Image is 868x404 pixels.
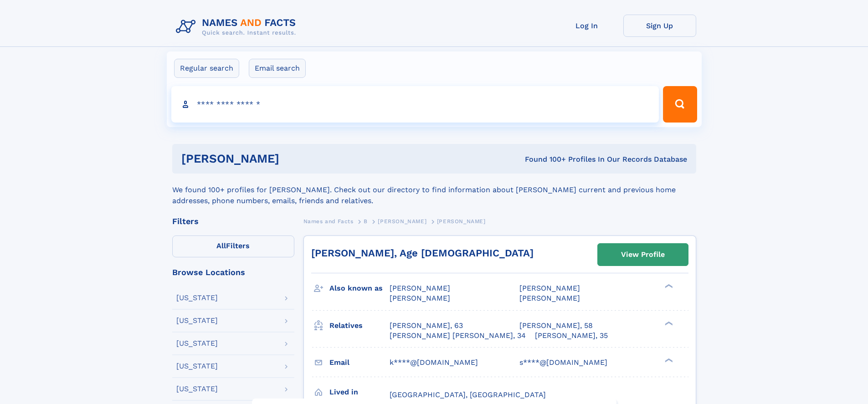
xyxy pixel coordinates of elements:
[390,284,450,292] span: [PERSON_NAME]
[519,321,593,331] a: [PERSON_NAME], 58
[176,363,218,370] div: [US_STATE]
[519,284,580,292] span: [PERSON_NAME]
[172,235,294,257] label: Filters
[663,86,697,123] button: Search Button
[364,218,368,225] span: B
[535,331,608,341] a: [PERSON_NAME], 35
[390,331,526,341] a: [PERSON_NAME] [PERSON_NAME], 34
[181,153,402,164] h1: [PERSON_NAME]
[390,294,450,302] span: [PERSON_NAME]
[364,215,368,227] a: B
[172,217,294,225] div: Filters
[174,59,239,78] label: Regular search
[663,320,673,326] div: ❯
[437,218,486,225] span: [PERSON_NAME]
[176,385,218,393] div: [US_STATE]
[329,281,390,296] h3: Also known as
[390,321,463,331] a: [PERSON_NAME], 63
[329,384,390,400] h3: Lived in
[390,390,546,399] span: [GEOGRAPHIC_DATA], [GEOGRAPHIC_DATA]
[623,15,696,37] a: Sign Up
[172,15,303,39] img: Logo Names and Facts
[216,241,226,250] span: All
[378,215,426,227] a: [PERSON_NAME]
[249,59,306,78] label: Email search
[176,317,218,324] div: [US_STATE]
[171,86,659,123] input: search input
[550,15,623,37] a: Log In
[402,154,687,164] div: Found 100+ Profiles In Our Records Database
[378,218,426,225] span: [PERSON_NAME]
[329,355,390,370] h3: Email
[598,244,688,266] a: View Profile
[176,340,218,347] div: [US_STATE]
[172,174,696,206] div: We found 100+ profiles for [PERSON_NAME]. Check out our directory to find information about [PERS...
[663,357,673,363] div: ❯
[663,283,673,289] div: ❯
[311,247,534,259] a: [PERSON_NAME], Age [DEMOGRAPHIC_DATA]
[172,268,294,276] div: Browse Locations
[621,244,665,265] div: View Profile
[176,294,218,302] div: [US_STATE]
[519,294,580,302] span: [PERSON_NAME]
[303,215,354,227] a: Names and Facts
[329,318,390,333] h3: Relatives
